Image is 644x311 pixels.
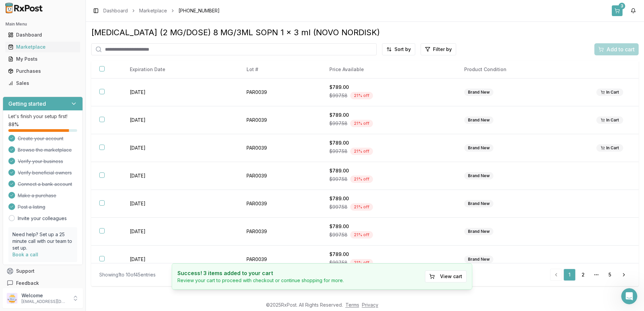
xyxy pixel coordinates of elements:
[329,120,347,127] span: $997.58
[238,246,321,273] td: PAR0039
[238,134,321,162] td: PAR0039
[350,203,373,211] div: 21 % off
[12,231,73,251] p: Need help? Set up a 25 minute call with our team to set up.
[464,200,493,207] div: Brand New
[329,167,448,174] div: $789.00
[238,190,321,218] td: PAR0039
[5,21,80,27] h2: Main Menu
[350,92,373,99] div: 21 % off
[122,134,238,162] td: [DATE]
[16,280,39,287] span: Feedback
[18,215,67,222] a: Invite your colleagues
[122,218,238,246] td: [DATE]
[238,162,321,190] td: PAR0039
[464,116,493,124] div: Brand New
[3,3,46,13] img: RxPost Logo
[329,231,347,238] span: $997.58
[18,158,63,165] span: Verify your business
[8,56,77,62] div: My Posts
[345,302,359,308] a: Terms
[464,172,493,179] div: Brand New
[3,78,83,89] button: Sales
[103,7,220,14] nav: breadcrumb
[8,80,77,87] div: Sales
[433,46,452,53] span: Filter by
[3,265,83,277] button: Support
[329,176,347,183] span: $997.58
[5,77,80,89] a: Sales
[18,181,72,188] span: Connect a bank account
[329,84,448,91] div: $789.00
[178,7,220,14] span: [PHONE_NUMBER]
[7,293,17,304] img: User avatar
[329,140,448,146] div: $789.00
[350,231,373,239] div: 21 % off
[577,269,589,281] a: 2
[238,218,321,246] td: PAR0039
[421,43,456,55] button: Filter by
[103,7,128,14] a: Dashboard
[612,5,623,16] button: 3
[619,3,625,9] div: 3
[122,190,238,218] td: [DATE]
[596,144,623,152] div: In Cart
[329,148,347,155] span: $997.58
[464,89,493,96] div: Brand New
[91,27,639,38] div: [MEDICAL_DATA] (2 MG/DOSE) 8 MG/3ML SOPN 1 x 3 ml (NOVO NORDISK)
[8,121,19,128] span: 88 %
[350,175,373,183] div: 21 % off
[3,277,83,289] button: Feedback
[464,228,493,235] div: Brand New
[596,116,623,124] div: In Cart
[5,65,80,77] a: Purchases
[329,112,448,118] div: $789.00
[99,271,156,278] div: Showing 1 to 10 of 45 entries
[238,61,321,79] th: Lot #
[329,223,448,230] div: $789.00
[3,42,83,52] button: Marketplace
[8,113,77,120] p: Let's finish your setup first!
[350,259,373,266] div: 21 % off
[329,259,347,266] span: $997.58
[122,162,238,190] td: [DATE]
[329,92,347,99] span: $997.58
[5,41,80,53] a: Marketplace
[12,252,38,257] a: Book a call
[238,106,321,134] td: PAR0039
[456,61,588,79] th: Product Condition
[425,270,467,282] button: View cart
[8,44,77,50] div: Marketplace
[8,32,77,38] div: Dashboard
[5,53,80,65] a: My Posts
[394,46,411,53] span: Sort by
[464,256,493,263] div: Brand New
[362,302,378,308] a: Privacy
[621,288,637,304] iframe: Intercom live chat
[122,246,238,273] td: [DATE]
[3,66,83,76] button: Purchases
[18,169,72,176] span: Verify beneficial owners
[464,144,493,152] div: Brand New
[617,269,631,281] a: Go to next page
[18,135,63,142] span: Create your account
[18,204,45,210] span: Post a listing
[18,192,56,199] span: Make a purchase
[122,106,238,134] td: [DATE]
[350,148,373,155] div: 21 % off
[329,251,448,258] div: $789.00
[604,269,616,281] a: 5
[8,68,77,74] div: Purchases
[18,147,72,153] span: Browse the marketplace
[238,79,321,106] td: PAR0039
[139,7,167,14] a: Marketplace
[3,54,83,64] button: My Posts
[329,195,448,202] div: $789.00
[550,269,631,281] nav: pagination
[3,30,83,40] button: Dashboard
[122,61,238,79] th: Expiration Date
[177,277,344,284] p: Review your cart to proceed with checkout or continue shopping for more.
[350,120,373,127] div: 21 % off
[8,100,46,108] h3: Getting started
[563,269,576,281] a: 1
[5,29,80,41] a: Dashboard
